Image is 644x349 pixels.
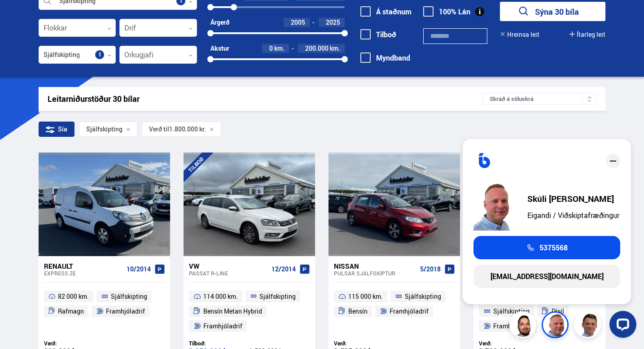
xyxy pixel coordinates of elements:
span: Sjálfskipting [259,291,296,302]
span: km. [330,45,340,52]
label: Tilboð [360,31,396,39]
div: Skúli [PERSON_NAME] [527,194,619,203]
span: Framhjóladrif [203,321,242,332]
span: Sjálfskipting [111,291,147,302]
span: Verð til [149,126,169,133]
div: Verð: [479,340,539,347]
a: 5375568 [473,236,620,259]
button: Sýna 30 bíla [500,2,605,21]
span: 114 000 km. [203,291,238,302]
div: Sía [39,122,74,137]
span: Framhjóladrif [106,306,145,317]
a: [EMAIL_ADDRESS][DOMAIN_NAME] [473,265,620,288]
div: Renault [44,262,123,270]
div: Verð: [44,340,105,347]
div: close [606,154,620,168]
div: Pulsar SJÁLFSKIPTUR [334,270,416,276]
span: Bensín [348,306,368,317]
span: 5375568 [539,244,568,252]
span: 10/2014 [127,266,151,273]
div: Eigandi / Viðskiptafræðingur [527,211,619,219]
span: 12/2014 [272,266,296,273]
span: Bensín Metan Hybrid [203,306,262,317]
span: 0 [269,44,273,52]
span: 115 000 km. [348,291,383,302]
span: 1.800.000 kr. [169,126,206,133]
label: Á staðnum [360,8,412,16]
span: 2005 [291,18,305,26]
label: Myndband [360,54,410,62]
img: FbJEzSuNWCJXmdc-.webp [575,313,602,340]
span: Sjálfskipting [86,126,123,133]
span: 200.000 [305,44,329,52]
div: Tilboð: [189,340,250,347]
button: Hreinsa leit [500,31,539,38]
div: Árgerð [210,19,229,26]
div: VW [189,262,268,270]
img: siFngHWaQ9KaOqBr.png [543,313,570,340]
div: Nissan [334,262,416,270]
div: Akstur [210,45,229,52]
iframe: LiveChat chat widget [602,307,640,345]
span: km. [274,45,285,52]
img: siFngHWaQ9KaOqBr.png [473,181,518,231]
span: 5/2018 [420,266,441,273]
div: Passat R-LINE [189,270,268,276]
span: Rafmagn [58,306,84,317]
span: Framhjóladrif [390,306,429,317]
div: Leitarniðurstöður 30 bílar [48,94,483,104]
div: Verð: [334,340,394,347]
span: Sjálfskipting [405,291,441,302]
div: Skráð á söluskrá [482,93,596,105]
span: 2025 [326,18,340,26]
span: Sjálfskipting [493,306,530,317]
div: Express ZE [44,270,123,276]
span: Dísil [552,306,564,317]
span: Framhjóladrif [493,321,532,332]
img: nhp88E3Fdnt1Opn2.png [511,313,538,340]
label: 100% Lán [423,8,470,16]
button: Ítarleg leit [570,31,605,38]
span: 82 000 km. [58,291,89,302]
